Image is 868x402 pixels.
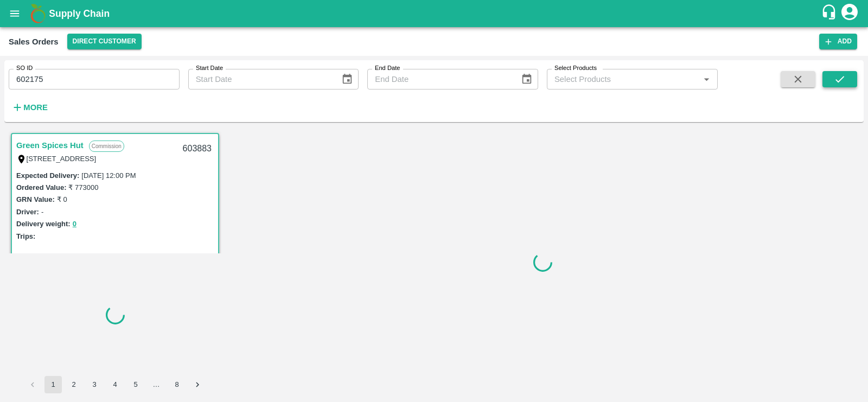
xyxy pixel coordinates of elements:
[57,195,67,203] label: ₹ 0
[67,34,142,49] button: Select DC
[550,72,697,86] input: Select Products
[176,136,218,162] div: 603883
[16,220,71,228] label: Delivery weight:
[16,171,79,180] label: Expected Delivery :
[188,69,333,90] input: Start Date
[27,155,97,163] label: [STREET_ADDRESS]
[16,195,55,203] label: GRN Value:
[196,64,223,73] label: Start Date
[16,232,35,240] label: Trips:
[9,98,50,117] button: More
[22,376,208,393] nav: pagination navigation
[89,141,124,152] p: Commission
[337,69,358,90] button: Choose date
[127,376,144,393] button: Go to page 5
[16,138,84,152] a: Green Spices Hut
[68,183,98,192] label: ₹ 773000
[699,72,713,86] button: Open
[9,69,180,90] input: Enter SO ID
[106,376,124,393] button: Go to page 4
[554,64,597,73] label: Select Products
[73,218,76,231] button: 0
[23,103,48,112] strong: More
[16,208,39,216] label: Driver:
[375,64,400,73] label: End Date
[16,64,33,73] label: SO ID
[2,1,27,26] button: open drawer
[65,376,82,393] button: Go to page 2
[516,69,537,90] button: Choose date
[148,380,165,390] div: …
[81,171,136,180] label: [DATE] 12:00 PM
[840,2,859,25] div: account of current user
[9,35,59,49] div: Sales Orders
[44,376,62,393] button: page 1
[819,34,857,49] button: Add
[367,69,512,90] input: End Date
[49,8,110,19] b: Supply Chain
[49,6,821,21] a: Supply Chain
[27,3,49,24] img: logo
[41,208,43,216] label: -
[16,183,66,192] label: Ordered Value:
[168,376,186,393] button: Go to page 8
[189,376,206,393] button: Go to next page
[86,376,103,393] button: Go to page 3
[821,4,840,23] div: customer-support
